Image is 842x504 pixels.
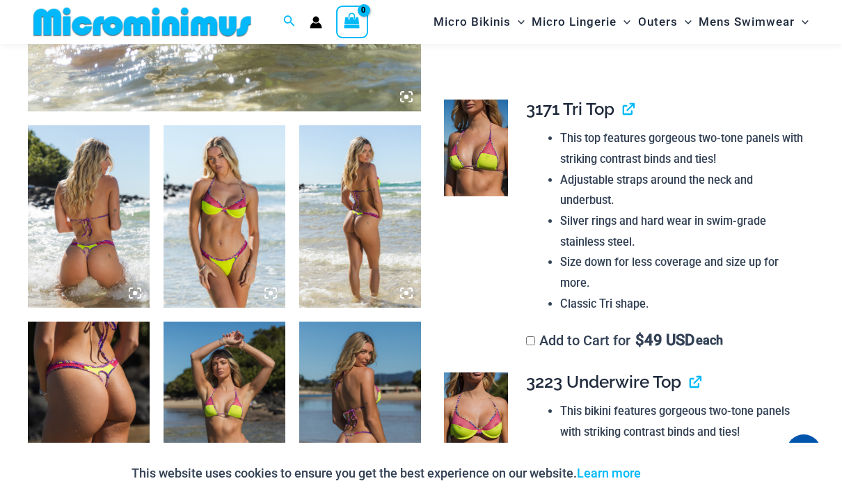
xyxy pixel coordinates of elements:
[299,322,421,504] img: Coastal Bliss Leopard Sunset 3171 Tri Top 4275 Micro Bikini
[696,333,723,347] span: each
[526,332,723,349] label: Add to Cart for
[577,466,641,480] a: Learn more
[617,4,630,40] span: Menu Toggle
[638,4,678,40] span: Outers
[699,4,795,40] span: Mens Swimwear
[310,16,322,29] a: Account icon link
[28,322,150,504] img: Coastal Bliss Leopard Sunset 4371 Thong Bikini
[164,322,285,504] img: Coastal Bliss Leopard Sunset 3171 Tri Top 4275 Micro Bikini
[795,4,809,40] span: Menu Toggle
[528,4,634,40] a: Micro LingerieMenu ToggleMenu Toggle
[560,170,803,211] li: Adjustable straps around the neck and underbust.
[635,333,694,347] span: 49 USD
[532,4,617,40] span: Micro Lingerie
[430,4,528,40] a: Micro BikinisMenu ToggleMenu Toggle
[560,252,803,293] li: Size down for less coverage and size up for more.
[28,6,257,38] img: MM SHOP LOGO FLAT
[428,2,814,42] nav: Site Navigation
[635,331,644,349] span: $
[560,294,803,315] li: Classic Tri shape.
[511,4,525,40] span: Menu Toggle
[526,336,535,345] input: Add to Cart for$49 USD each
[560,211,803,252] li: Silver rings and hard wear in swim-grade stainless steel.
[132,463,641,484] p: This website uses cookies to ensure you get the best experience on our website.
[678,4,692,40] span: Menu Toggle
[560,401,803,442] li: This bikini features gorgeous two-tone panels with striking contrast binds and ties!
[444,100,508,196] img: Coastal Bliss Leopard Sunset 3171 Tri Top
[526,99,614,119] span: 3171 Tri Top
[283,13,296,31] a: Search icon link
[28,125,150,308] img: Coastal Bliss Leopard Sunset 3171 Tri Top 4371 Thong Bikini
[695,4,812,40] a: Mens SwimwearMenu ToggleMenu Toggle
[434,4,511,40] span: Micro Bikinis
[635,4,695,40] a: OutersMenu ToggleMenu Toggle
[164,125,285,308] img: Coastal Bliss Leopard Sunset 3223 Underwire Top 4371 Thong
[526,372,681,392] span: 3223 Underwire Top
[444,372,508,468] img: Coastal Bliss Leopard Sunset 3223 Underwire Top
[560,128,803,169] li: This top features gorgeous two-tone panels with striking contrast binds and ties!
[651,457,710,490] button: Accept
[299,125,421,308] img: Coastal Bliss Leopard Sunset 3223 Underwire Top 4371 Thong
[336,6,368,38] a: View Shopping Cart, empty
